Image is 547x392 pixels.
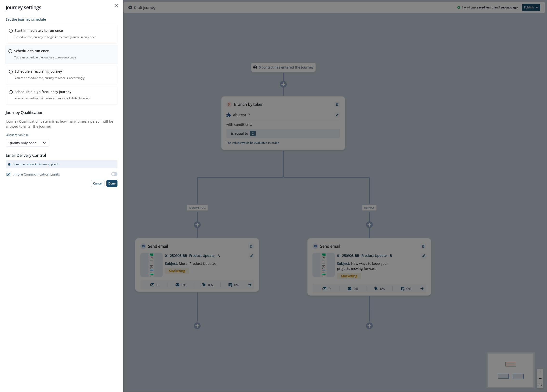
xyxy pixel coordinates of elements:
h3: Journey Qualification [6,110,117,115]
p: You can schedule the journey to run only once [14,55,76,60]
div: Qualify only once [8,140,38,145]
p: Communication limits are applied. [13,162,58,166]
button: Done [106,180,117,187]
p: Schedule a high frequency journey [15,89,71,94]
p: You can schedule the journey to reoccur in brief intervals [15,96,91,101]
p: You can schedule the journey to reoccur accordingly [15,76,85,80]
p: Schedule the journey to begin immediately and run only once [15,35,96,39]
p: Cancel [93,182,102,185]
p: Schedule a recurring journey [15,69,62,74]
p: Done [108,182,116,185]
div: Journey settings [6,4,117,11]
p: Email Delivery Control [6,152,46,158]
p: Qualification rule [6,133,117,137]
p: Set the journey schedule [6,17,117,22]
p: Schedule to run once [14,48,49,53]
p: Ignore Communication Limits [13,172,60,177]
button: Close [113,2,120,10]
p: Start immediately to run once [15,28,63,33]
p: Journey Qualification determines how many times a person will be allowed to enter the journey [6,119,117,129]
button: Cancel [91,180,104,187]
